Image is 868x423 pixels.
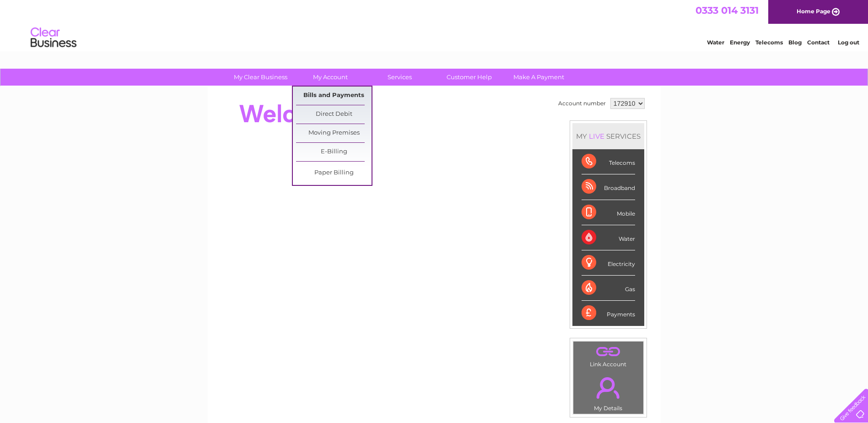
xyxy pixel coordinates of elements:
[576,372,641,404] a: .
[501,69,577,86] a: Make A Payment
[431,69,507,86] a: Customer Help
[587,132,606,141] div: LIVE
[573,341,644,370] td: Link Account
[582,200,635,225] div: Mobile
[582,276,635,301] div: Gas
[707,39,724,46] a: Water
[730,39,750,46] a: Energy
[296,105,372,124] a: Direct Debit
[807,39,830,46] a: Contact
[223,69,298,86] a: My Clear Business
[30,24,77,52] img: logo.png
[582,225,635,250] div: Water
[573,369,644,414] td: My Details
[695,5,759,16] a: 0333 014 3131
[296,143,372,161] a: E-Billing
[582,250,635,276] div: Electricity
[576,344,641,360] a: .
[556,96,608,111] td: Account number
[362,69,437,86] a: Services
[218,5,651,44] div: Clear Business is a trading name of Verastar Limited (registered in [GEOGRAPHIC_DATA] No. 3667643...
[755,39,783,46] a: Telecoms
[296,164,372,182] a: Paper Billing
[296,124,372,142] a: Moving Premises
[838,39,859,46] a: Log out
[292,69,368,86] a: My Account
[582,174,635,200] div: Broadband
[572,123,644,149] div: MY SERVICES
[582,301,635,325] div: Payments
[582,149,635,174] div: Telecoms
[296,87,372,105] a: Bills and Payments
[788,39,802,46] a: Blog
